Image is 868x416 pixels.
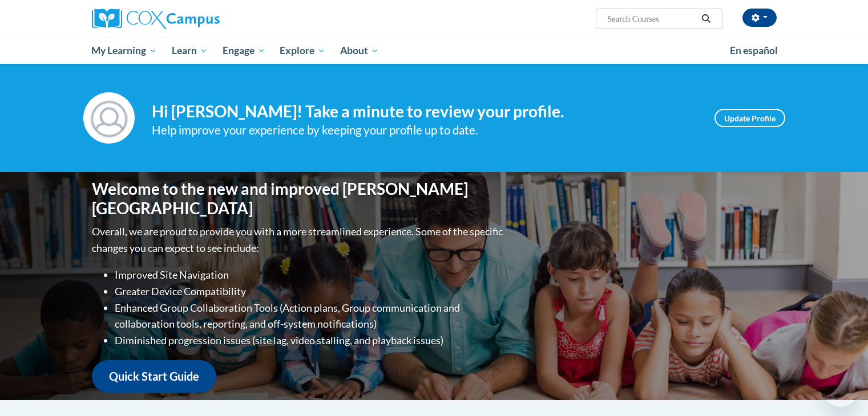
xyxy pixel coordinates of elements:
[722,39,785,63] a: En español
[92,223,506,256] p: Overall, we are proud to provide you with a more streamlined experience. Some of the specific cha...
[115,300,506,333] li: Enhanced Group Collaboration Tools (Action plans, Group communication and collaboration tools, re...
[91,44,157,58] span: My Learning
[606,12,697,26] input: Search Courses
[84,38,165,64] a: My Learning
[822,370,859,407] iframe: Button to launch messaging window
[172,44,208,58] span: Learn
[75,38,794,64] div: Main menu
[223,44,265,58] span: Engage
[272,38,333,64] a: Explore
[215,38,273,64] a: Engage
[92,9,220,29] img: Cox Campus
[730,44,778,56] span: En español
[340,44,379,58] span: About
[92,180,506,218] h1: Welcome to the new and improved [PERSON_NAME][GEOGRAPHIC_DATA]
[92,9,309,29] a: Cox Campus
[697,12,714,26] button: Search
[92,360,216,393] a: Quick Start Guide
[280,44,325,58] span: Explore
[333,38,386,64] a: About
[714,109,785,127] a: Update Profile
[152,121,697,140] div: Help improve your experience by keeping your profile up to date.
[742,9,777,27] button: Account Settings
[115,283,506,300] li: Greater Device Compatibility
[164,38,215,64] a: Learn
[83,92,135,144] img: Profile Image
[115,267,506,283] li: Improved Site Navigation
[115,332,506,349] li: Diminished progression issues (site lag, video stalling, and playback issues)
[152,102,697,121] h4: Hi [PERSON_NAME]! Take a minute to review your profile.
